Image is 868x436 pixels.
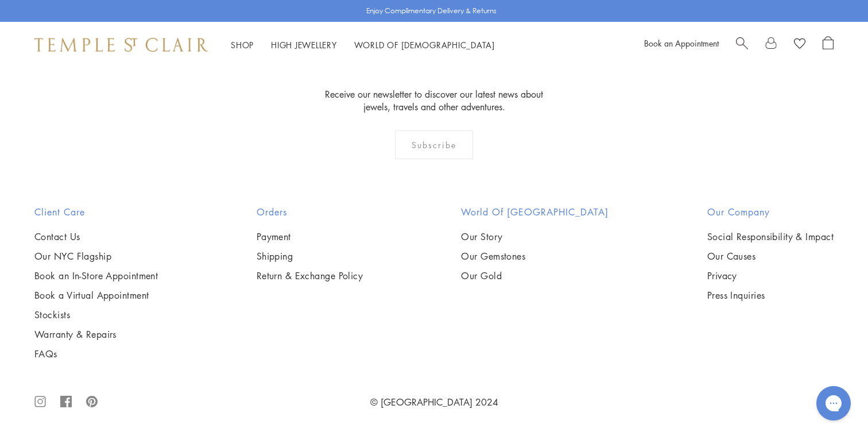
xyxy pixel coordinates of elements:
[354,39,495,51] a: World of [DEMOGRAPHIC_DATA]World of [DEMOGRAPHIC_DATA]
[461,269,609,282] a: Our Gold
[271,39,337,51] a: High JewelleryHigh Jewellery
[823,36,834,53] a: Open Shopping Bag
[34,328,158,341] a: Warranty & Repairs
[707,269,834,282] a: Privacy
[34,289,158,302] a: Book a Virtual Appointment
[34,269,158,282] a: Book an In-Store Appointment
[461,250,609,263] a: Our Gemstones
[34,230,158,243] a: Contact Us
[461,205,609,219] h2: World of [GEOGRAPHIC_DATA]
[794,36,805,53] a: View Wishlist
[811,382,857,425] iframe: Gorgias live chat messenger
[34,250,158,263] a: Our NYC Flagship
[707,205,834,219] h2: Our Company
[257,250,363,263] a: Shipping
[370,396,498,408] a: © [GEOGRAPHIC_DATA] 2024
[366,5,497,17] p: Enjoy Complimentary Delivery & Returns
[395,130,474,159] div: Subscribe
[231,39,254,51] a: ShopShop
[644,37,719,49] a: Book an Appointment
[257,230,363,243] a: Payment
[707,289,834,302] a: Press Inquiries
[707,230,834,243] a: Social Responsibility & Impact
[461,230,609,243] a: Our Story
[318,88,551,113] p: Receive our newsletter to discover our latest news about jewels, travels and other adventures.
[257,205,363,219] h2: Orders
[736,36,748,53] a: Search
[257,269,363,282] a: Return & Exchange Policy
[707,250,834,263] a: Our Causes
[34,308,158,321] a: Stockists
[34,205,158,219] h2: Client Care
[231,38,495,52] nav: Main navigation
[34,38,208,52] img: Temple St. Clair
[34,348,158,360] a: FAQs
